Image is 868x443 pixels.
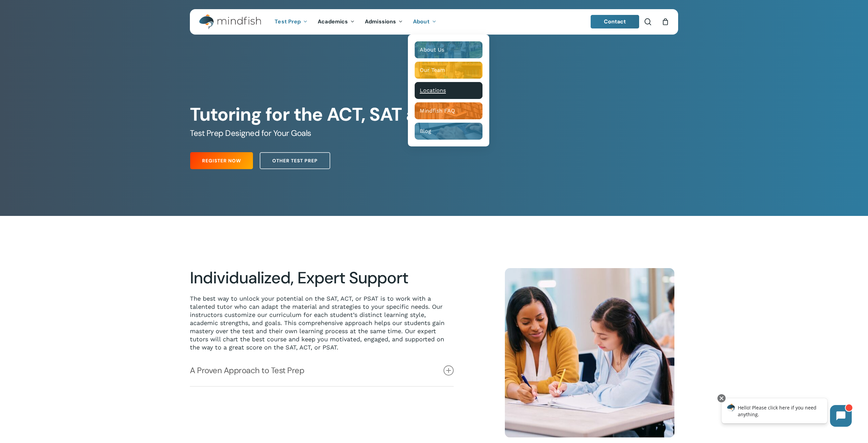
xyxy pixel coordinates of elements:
iframe: Chatbot [714,393,859,434]
span: Admissions [365,18,396,25]
span: Locations [420,87,446,94]
h5: Test Prep Designed for Your Goals [190,128,678,139]
a: Test Prep [270,19,313,25]
a: Academics [313,19,360,25]
span: Other Test Prep [272,157,318,164]
a: Contact [591,15,639,28]
a: Mindfish FAQ [415,102,482,119]
a: Register Now [190,152,253,169]
a: Cart [662,18,669,25]
a: A Proven Approach to Test Prep [190,355,454,386]
a: Locations [415,82,482,99]
img: 1 on 1 14 [505,268,674,438]
a: About [408,19,441,25]
span: Contact [604,18,626,25]
span: Academics [318,18,348,25]
a: Blog [415,123,482,140]
h2: Individualized, Expert Support [190,268,454,288]
a: Our Team [415,62,482,79]
a: About Us [415,41,482,58]
header: Main Menu [190,9,678,35]
span: Test Prep [275,18,301,25]
span: Mindfish FAQ [420,107,455,114]
a: Admissions [360,19,408,25]
span: Register Now [202,157,241,164]
p: The best way to unlock your potential on the SAT, ACT, or PSAT is to work with a talented tutor w... [190,295,454,351]
h1: Tutoring for the ACT, SAT and PSAT [190,104,678,125]
span: Blog [420,128,431,134]
span: About [413,18,430,25]
span: About Us [420,46,444,53]
nav: Main Menu [270,9,441,35]
span: Our Team [420,67,445,73]
a: Other Test Prep [260,152,330,169]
